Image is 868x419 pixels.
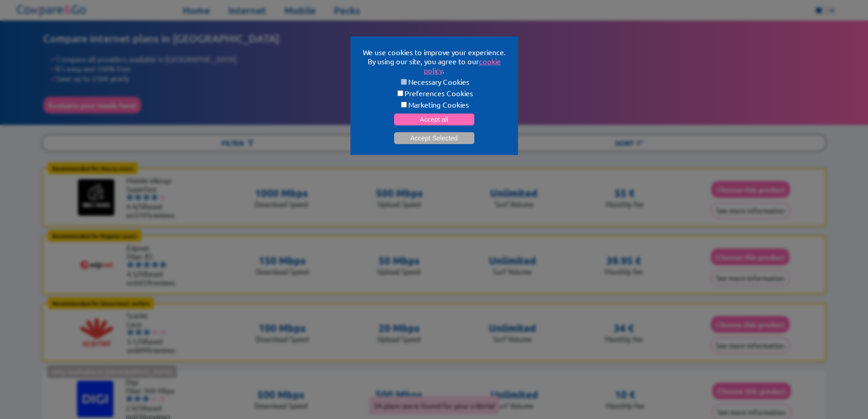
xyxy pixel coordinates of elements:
input: Necessary Cookies [401,79,407,85]
button: Accept all [394,114,474,125]
p: We use cookies to improve your experience. By using our site, you agree to our . [361,47,507,75]
label: Preferences Cookies [361,88,507,98]
input: Marketing Cookies [401,102,407,108]
input: Preferences Cookies [397,90,403,96]
a: cookie policy [424,57,501,75]
label: Marketing Cookies [361,100,507,109]
label: Necessary Cookies [361,77,507,86]
button: Accept Selected [394,132,474,144]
